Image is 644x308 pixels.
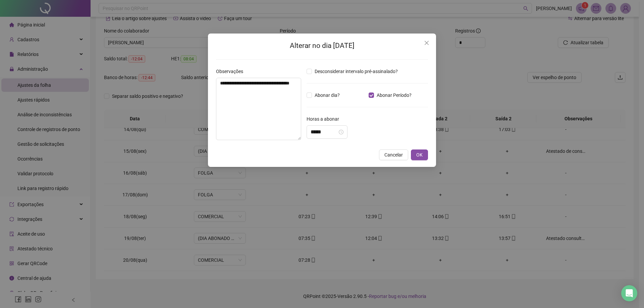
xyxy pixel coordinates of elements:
span: Abonar Período? [374,91,414,99]
label: Observações [216,68,248,75]
button: Cancelar [379,149,408,160]
label: Horas a abonar [307,115,343,123]
div: Open Intercom Messenger [621,285,637,301]
span: Abonar dia? [312,91,342,99]
span: Cancelar [384,151,403,159]
span: OK [416,151,423,159]
button: OK [411,149,428,160]
button: Close [421,38,432,48]
span: Desconsiderar intervalo pré-assinalado? [312,68,400,75]
span: close [424,40,429,46]
h2: Alterar no dia [DATE] [216,40,428,51]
